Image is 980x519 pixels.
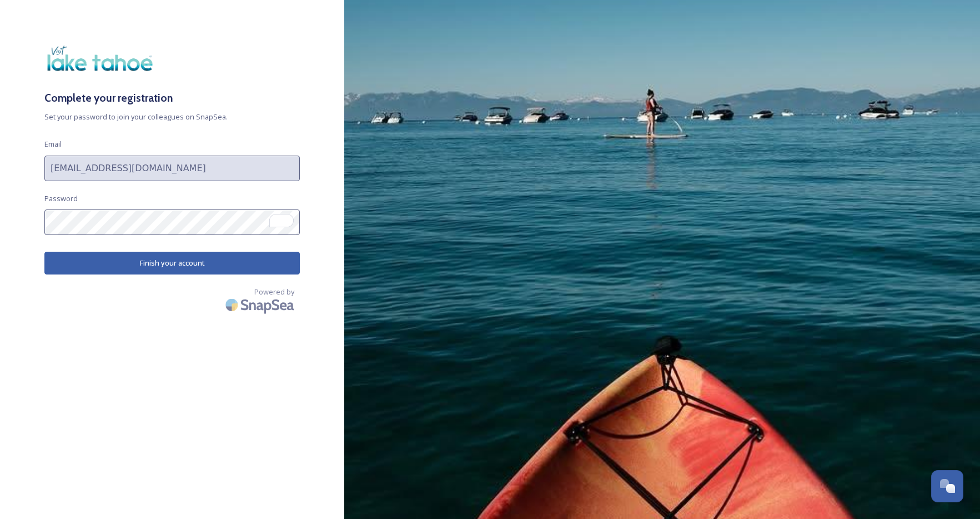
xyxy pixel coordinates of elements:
span: Password [44,193,78,204]
h3: Complete your registration [44,90,300,106]
span: Set your password to join your colleagues on SnapSea. [44,112,300,122]
button: Open Chat [931,470,963,502]
span: Email [44,139,62,149]
img: SnapSea Logo [222,292,300,318]
img: download.png [44,44,155,73]
button: Finish your account [44,252,300,275]
span: Powered by [254,287,294,297]
input: To enrich screen reader interactions, please activate Accessibility in Grammarly extension settings [44,209,300,235]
